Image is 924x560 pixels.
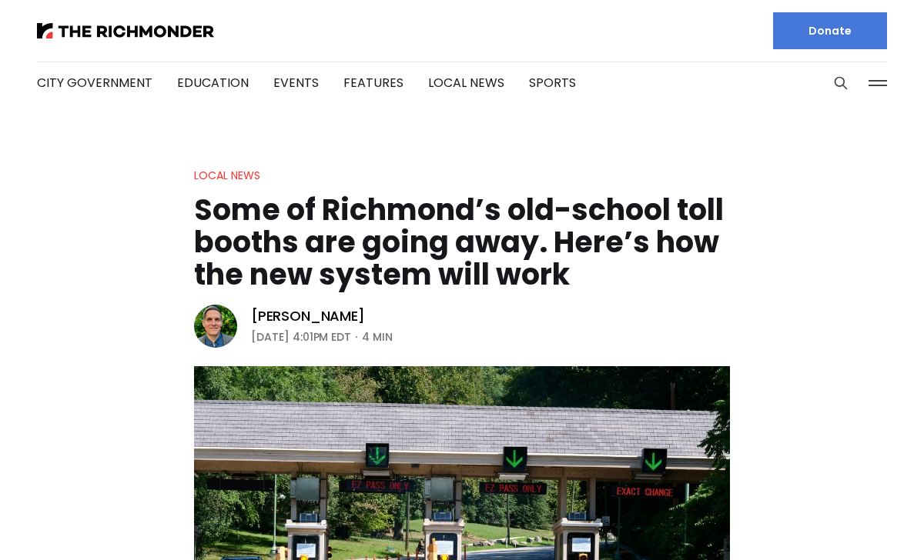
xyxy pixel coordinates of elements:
[773,12,887,49] a: Donate
[343,74,403,92] a: Features
[273,74,319,92] a: Events
[194,305,237,348] img: Graham Moomaw
[194,168,260,183] a: Local News
[829,72,852,95] button: Search this site
[251,328,351,346] time: [DATE] 4:01PM EDT
[37,74,152,92] a: City Government
[362,328,393,346] span: 4 min
[37,23,214,38] img: The Richmonder
[529,74,576,92] a: Sports
[428,74,504,92] a: Local News
[194,194,730,291] h1: Some of Richmond’s old-school toll booths are going away. Here’s how the new system will work
[251,307,365,325] a: [PERSON_NAME]
[177,74,249,92] a: Education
